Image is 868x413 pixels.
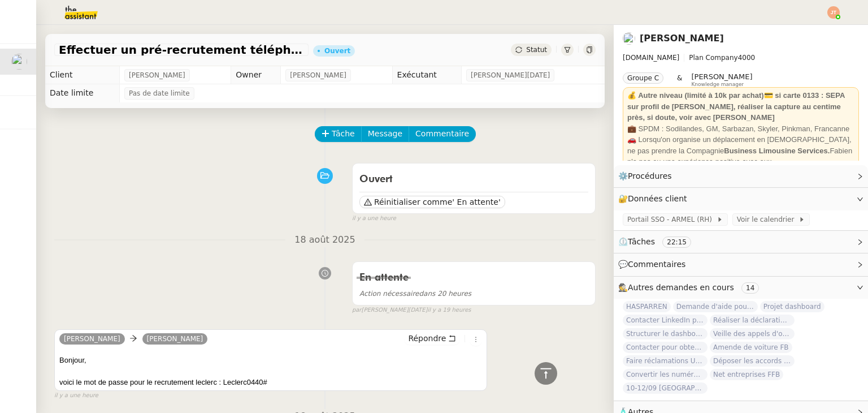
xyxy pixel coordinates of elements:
[691,81,744,88] span: Knowledge manager
[129,88,190,99] span: Pas de date limite
[689,54,737,62] span: Plan Company
[129,70,185,81] span: [PERSON_NAME]
[640,33,724,44] a: [PERSON_NAME]
[618,170,677,183] span: ⚙️
[332,127,355,140] span: Tâche
[741,282,759,294] nz-tag: 14
[45,84,120,102] td: Date limite
[623,32,635,45] img: users%2FdHO1iM5N2ObAeWsI96eSgBoqS9g1%2Favatar%2Fdownload.png
[231,66,281,84] td: Owner
[352,306,362,315] span: par
[408,333,446,344] span: Répondre
[471,70,550,81] span: [PERSON_NAME][DATE]
[59,44,304,55] span: Effectuer un pré-recrutement téléphonique
[628,194,687,203] span: Données client
[623,72,663,84] nz-tag: Groupe C
[623,382,708,394] span: 10-12/09 [GEOGRAPHIC_DATA] - [GEOGRAPHIC_DATA]
[627,214,717,225] span: Portail SSO - ARMEL (RH)
[324,48,350,54] div: Ouvert
[59,334,125,344] a: [PERSON_NAME]
[614,165,868,187] div: ⚙️Procédures
[614,253,868,276] div: 💬Commentaires
[623,369,708,380] span: Convertir les numéros de sécurité sociale
[618,260,691,269] span: 💬
[11,54,27,70] img: users%2FdHO1iM5N2ObAeWsI96eSgBoqS9g1%2Favatar%2Fdownload.png
[361,126,409,142] button: Message
[623,301,671,312] span: HASPARREN
[618,283,763,292] span: 🕵️
[627,123,854,135] div: 💼 SPDM : Sodilandes, GM, Sarbazan, Skyler, Pinkman, Francanne
[359,273,409,283] span: En attente
[710,369,783,380] span: Net entreprises FFB
[623,328,708,339] span: Structurer le dashboard Notion
[368,127,402,140] span: Message
[677,72,682,87] span: &
[738,54,756,62] span: 4000
[285,233,364,248] span: 18 août 2025
[315,126,362,142] button: Tâche
[628,171,672,180] span: Procédures
[415,127,469,140] span: Commentaire
[691,72,752,87] app-user-label: Knowledge manager
[359,174,393,184] span: Ouvert
[452,196,500,208] span: ' En attente'
[623,355,708,367] span: Faire réclamations URSSAF pour Sodilandes
[614,188,868,210] div: 🔐Données client
[618,237,701,246] span: ⏲️
[352,214,396,223] span: il y a une heure
[623,315,708,326] span: Contacter LinkedIn pour 'open to work'
[427,306,471,315] span: il y a 19 heures
[827,6,840,19] img: svg
[359,196,505,208] button: Réinitialiser comme' En attente'
[352,306,471,315] small: [PERSON_NAME][DATE]
[710,355,795,367] span: Déposer les accords d'intéressement
[290,70,346,81] span: [PERSON_NAME]
[673,301,758,312] span: Demande d'aide pour la création d'un workflow
[614,277,868,299] div: 🕵️Autres demandes en cours 14
[614,231,868,253] div: ⏲️Tâches 22:15
[59,377,482,388] div: voici le mot de passe pour le recrutement leclerc : Leclerc0440#
[392,66,461,84] td: Exécutant
[628,237,655,246] span: Tâches
[710,315,795,326] span: Réaliser la déclaration phytosanitaire 2024
[526,46,547,54] span: Statut
[618,192,692,205] span: 🔐
[142,334,208,344] a: [PERSON_NAME]
[404,332,460,345] button: Répondre
[724,147,830,155] strong: Business Limousine Services.
[623,342,708,353] span: Contacter pour obtenir un RIB
[409,126,476,142] button: Commentaire
[623,54,679,62] span: [DOMAIN_NAME]
[627,134,854,167] div: 🚗 Lorsqu'on organise un déplacement en [DEMOGRAPHIC_DATA], ne pas prendre la Compagnie Fabien n'a...
[691,72,752,81] span: [PERSON_NAME]
[627,91,845,122] strong: 💰 Autre niveau (limité à 10k par achat)💳 si carte 0133 : SEPA sur profil de [PERSON_NAME], réalis...
[628,260,685,269] span: Commentaires
[628,283,734,292] span: Autres demandes en cours
[760,301,824,312] span: Projet dashboard
[374,196,452,208] span: Réinitialiser comme
[59,355,482,388] div: Bonjour,
[710,328,795,339] span: Veille des appels d'offre - août 2025
[710,342,792,353] span: Amende de voiture FB
[45,66,120,84] td: Client
[662,236,691,248] nz-tag: 22:15
[54,391,98,401] span: il y a une heure
[359,290,471,298] span: dans 20 heures
[737,214,798,225] span: Voir le calendrier
[359,290,419,298] span: Action nécessaire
